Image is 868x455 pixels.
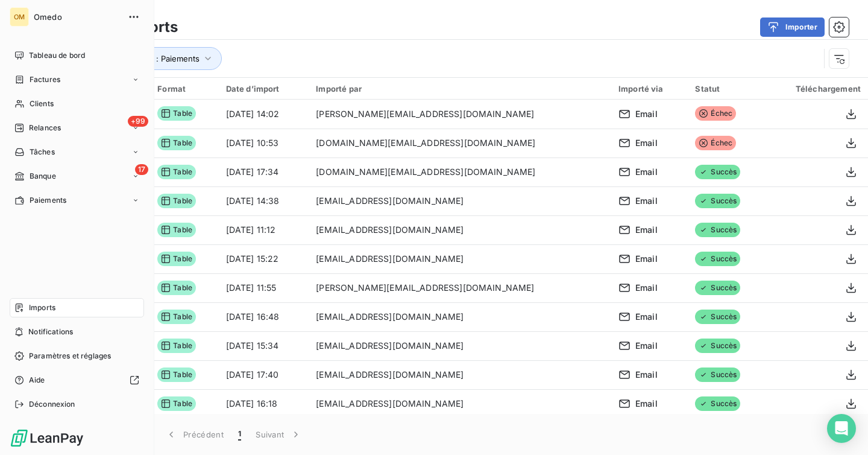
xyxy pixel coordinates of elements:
div: Téléchargement [772,84,861,94]
td: [PERSON_NAME][EMAIL_ADDRESS][DOMAIN_NAME] [309,273,611,302]
td: [EMAIL_ADDRESS][DOMAIN_NAME] [309,331,611,360]
td: [EMAIL_ADDRESS][DOMAIN_NAME] [309,389,611,418]
span: Table [157,396,196,411]
span: Table [157,281,196,295]
td: [EMAIL_ADDRESS][DOMAIN_NAME] [309,360,611,389]
span: Email [635,224,658,236]
span: Table [157,339,196,353]
span: Succès [695,252,740,266]
span: Relances [29,122,61,133]
button: Suivant [248,422,309,447]
span: Email [635,282,658,294]
button: Précédent [158,422,231,447]
td: [DATE] 17:34 [219,157,309,186]
td: [EMAIL_ADDRESS][DOMAIN_NAME] [309,302,611,331]
td: [PERSON_NAME][EMAIL_ADDRESS][DOMAIN_NAME] [309,100,611,129]
div: OM [10,7,29,27]
td: [EMAIL_ADDRESS][DOMAIN_NAME] [309,244,611,273]
span: Notifications [28,326,73,337]
span: Paiements [30,195,66,206]
span: Email [635,340,658,352]
span: Succès [695,223,740,237]
span: Paramètres et réglages [29,351,111,361]
span: Email [635,369,658,381]
button: Importer [760,17,825,37]
span: Aide [29,375,45,386]
td: [DATE] 11:12 [219,215,309,244]
span: Table [157,223,196,237]
span: Clients [30,98,54,109]
span: Email [635,166,658,178]
span: Table [157,252,196,266]
button: 1 [231,422,248,447]
span: +99 [128,116,148,127]
span: Email [635,108,658,120]
span: Table [157,136,196,150]
td: [DOMAIN_NAME][EMAIL_ADDRESS][DOMAIN_NAME] [309,129,611,157]
div: Importé via [618,84,681,94]
span: Tâches [30,147,55,157]
span: Succès [695,396,740,411]
span: Table [157,165,196,179]
span: 1 [238,428,241,441]
span: Échec [695,136,736,150]
span: Email [635,137,658,149]
span: Succès [695,165,740,179]
span: Succès [695,194,740,208]
span: Table [157,106,196,121]
span: Succès [695,339,740,353]
span: Factures [30,74,60,85]
td: [DATE] 14:38 [219,186,309,215]
td: [DOMAIN_NAME][EMAIL_ADDRESS][DOMAIN_NAME] [309,157,611,186]
span: Succès [695,281,740,295]
div: Open Intercom Messenger [827,414,856,443]
span: Tableau de bord [29,50,85,61]
a: Aide [10,371,144,390]
span: Email [635,311,658,323]
td: [DATE] 10:53 [219,129,309,157]
span: Échec [695,106,736,121]
span: Omedo [34,12,121,22]
span: Succès [695,310,740,324]
div: Date d’import [226,84,302,94]
td: [DATE] 16:48 [219,302,309,331]
span: Succès [695,367,740,382]
span: Table [157,367,196,382]
span: Email [635,195,658,207]
td: [DATE] 17:40 [219,360,309,389]
span: Banque [30,171,56,182]
span: Table [157,310,196,324]
div: Format [157,84,211,94]
td: [DATE] 14:02 [219,100,309,129]
span: 17 [135,164,148,175]
span: Table [157,194,196,208]
img: Logo LeanPay [10,428,84,448]
span: Imports [29,302,55,313]
td: [EMAIL_ADDRESS][DOMAIN_NAME] [309,186,611,215]
div: Statut [695,84,758,94]
span: Email [635,253,658,265]
div: Importé par [316,84,604,94]
td: [DATE] 15:22 [219,244,309,273]
span: Email [635,398,658,410]
td: [DATE] 11:55 [219,273,309,302]
td: [DATE] 15:34 [219,331,309,360]
td: [EMAIL_ADDRESS][DOMAIN_NAME] [309,215,611,244]
span: Déconnexion [29,399,75,410]
td: [DATE] 16:18 [219,389,309,418]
